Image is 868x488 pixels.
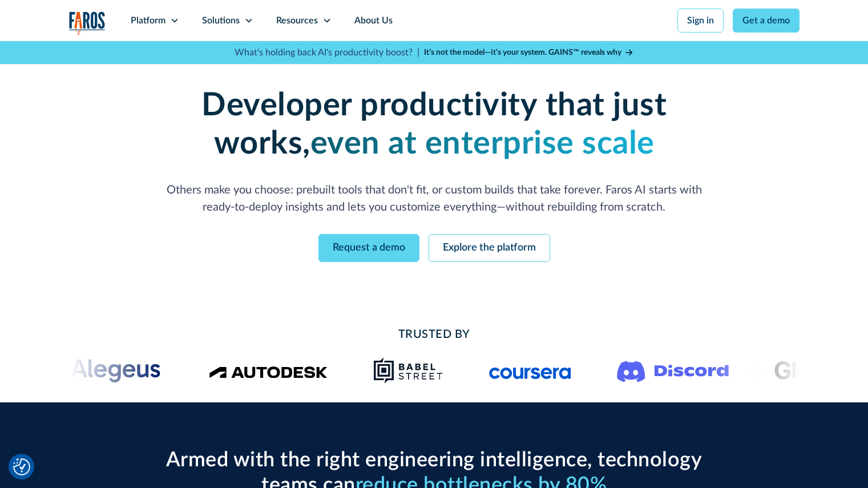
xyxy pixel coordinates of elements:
[69,11,106,35] img: Logo of the analytics and reporting company Faros.
[209,363,328,378] img: Logo of the design software company Autodesk.
[160,326,708,343] h2: Trusted By
[429,234,550,262] a: Explore the platform
[45,357,163,384] img: Alegeus logo
[13,458,30,475] img: Revisit consent button
[13,458,30,475] button: Cookie Settings
[69,11,106,35] a: home
[318,234,419,262] a: Request a demo
[276,14,318,27] div: Resources
[424,49,621,57] strong: It’s not the model—it’s your system. GAINS™ reveals why
[617,358,729,382] img: Logo of the communication platform Discord.
[310,128,655,160] strong: even at enterprise scale
[424,47,634,59] a: It’s not the model—it’s your system. GAINS™ reveals why
[677,9,724,33] a: Sign in
[373,357,443,384] img: Babel Street logo png
[235,46,419,59] p: What's holding back AI's productivity boost? |
[202,14,240,27] div: Solutions
[160,182,708,216] p: Others make you choose: prebuilt tools that don't fit, or custom builds that take forever. Faros ...
[489,361,571,380] img: Logo of the online learning platform Coursera.
[131,14,165,27] div: Platform
[733,9,800,33] a: Get a demo
[201,90,667,160] strong: Developer productivity that just works,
